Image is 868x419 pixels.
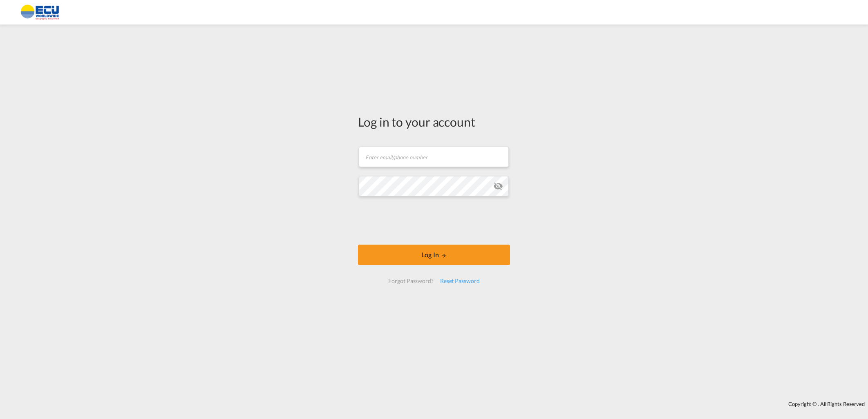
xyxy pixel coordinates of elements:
[437,274,483,288] div: Reset Password
[12,3,67,22] img: 6cccb1402a9411edb762cf9624ab9cda.png
[358,245,510,265] button: LOGIN
[493,181,503,191] md-icon: icon-eye-off
[359,147,509,167] input: Enter email/phone number
[358,113,510,130] div: Log in to your account
[385,274,436,288] div: Forgot Password?
[372,205,496,236] iframe: reCAPTCHA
